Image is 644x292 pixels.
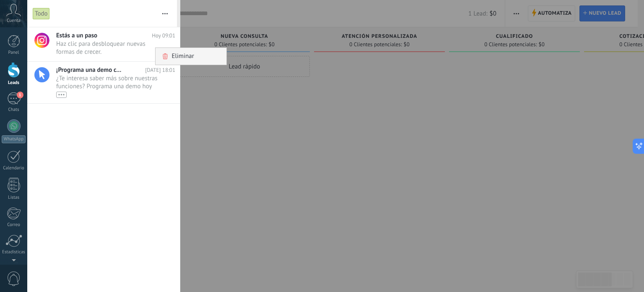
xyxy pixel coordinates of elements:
[2,222,26,228] div: Correo
[17,92,23,98] span: 1
[2,250,26,255] div: Estadísticas
[2,135,26,143] div: WhatsApp
[2,80,26,86] div: Leads
[2,50,26,55] div: Panel
[171,48,194,65] span: Eliminar
[2,195,26,200] div: Listas
[2,107,26,113] div: Chats
[2,166,26,171] div: Calendario
[7,18,21,24] span: Cuenta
